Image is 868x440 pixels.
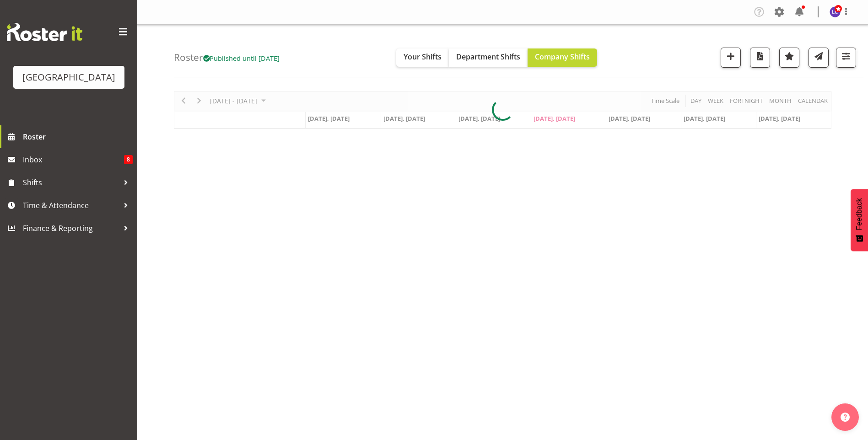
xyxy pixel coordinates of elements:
[750,48,770,68] button: Download a PDF of the roster according to the set date range.
[456,52,520,62] span: Department Shifts
[396,48,449,67] button: Your Shifts
[203,54,280,63] span: Published until [DATE]
[124,155,133,164] span: 8
[449,48,528,67] button: Department Shifts
[23,221,119,235] span: Finance & Reporting
[23,199,119,212] span: Time & Attendance
[841,413,850,422] img: help-xxl-2.png
[721,48,741,68] button: Add a new shift
[174,52,280,63] h4: Roster
[22,70,115,84] div: [GEOGRAPHIC_DATA]
[7,23,82,41] img: Rosterit website logo
[23,176,119,189] span: Shifts
[809,48,829,68] button: Send a list of all shifts for the selected filtered period to all rostered employees.
[23,130,133,144] span: Roster
[855,198,863,230] span: Feedback
[851,189,868,251] button: Feedback - Show survey
[404,52,442,62] span: Your Shifts
[528,48,597,67] button: Company Shifts
[779,48,799,68] button: Highlight an important date within the roster.
[830,6,841,17] img: laurie-cook11580.jpg
[836,48,856,68] button: Filter Shifts
[535,52,590,62] span: Company Shifts
[23,153,124,166] span: Inbox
